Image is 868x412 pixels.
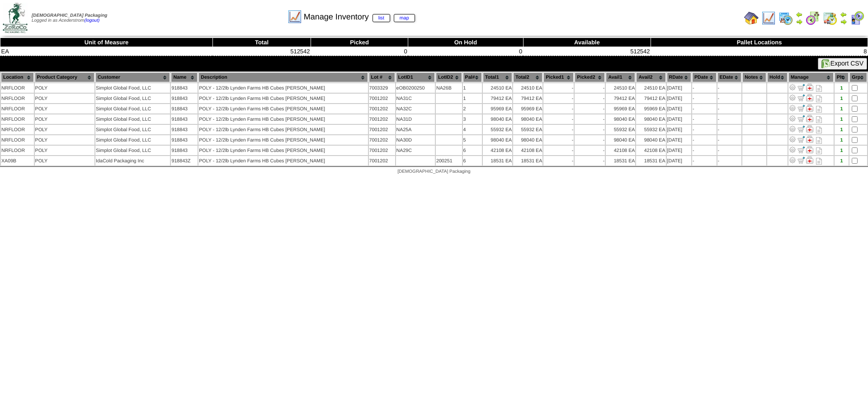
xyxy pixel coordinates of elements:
[821,59,830,68] img: excel.gif
[369,94,395,103] td: 7001202
[606,94,635,103] td: 79412 EA
[513,135,542,145] td: 98040 EA
[816,158,822,165] i: Note
[816,85,822,92] i: Note
[397,169,470,174] span: [DEMOGRAPHIC_DATA] Packaging
[667,135,691,145] td: [DATE]
[778,11,793,25] img: calendarprod.gif
[3,3,28,33] img: zoroco-logo-small.webp
[32,13,107,18] span: [DEMOGRAPHIC_DATA] Packaging
[543,156,574,166] td: -
[198,72,368,82] th: Description
[667,104,691,114] td: [DATE]
[35,114,95,124] td: POLY
[606,83,635,93] td: 24510 EA
[396,135,435,145] td: NA30D
[513,156,542,166] td: 18531 EA
[212,47,311,56] td: 512542
[816,127,822,133] i: Note
[1,94,34,103] td: NRFLOOR
[171,146,198,155] td: 918843
[513,146,542,155] td: 42108 EA
[575,156,605,166] td: -
[692,156,717,166] td: -
[513,94,542,103] td: 79412 EA
[311,47,408,56] td: 0
[636,72,665,82] th: Avail2
[463,114,482,124] td: 3
[171,125,198,134] td: 918843
[606,72,635,82] th: Avail1
[744,11,759,25] img: home.gif
[797,125,805,133] img: Move
[483,146,512,155] td: 42108 EA
[513,114,542,124] td: 98040 EA
[806,84,813,91] img: Manage Hold
[543,94,574,103] td: -
[575,146,605,155] td: -
[806,156,813,164] img: Manage Hold
[667,156,691,166] td: [DATE]
[463,135,482,145] td: 5
[463,94,482,103] td: 1
[667,72,691,82] th: RDate
[575,114,605,124] td: -
[806,104,813,112] img: Manage Hold
[797,84,805,91] img: Move
[1,104,34,114] td: NRFLOOR
[835,127,849,133] div: 1
[797,104,805,112] img: Move
[171,156,198,166] td: 918843Z
[198,114,368,124] td: POLY - 12/2lb Lynden Farms HB Cubes [PERSON_NAME]
[288,9,302,24] img: line_graph.gif
[198,135,368,145] td: POLY - 12/2lb Lynden Farms HB Cubes [PERSON_NAME]
[171,94,198,103] td: 918843
[816,147,822,154] i: Note
[369,104,395,114] td: 7001202
[636,114,665,124] td: 98040 EA
[835,72,849,82] th: Plt
[483,72,512,82] th: Total1
[35,135,95,145] td: POLY
[789,156,796,164] img: Adjust
[789,84,796,91] img: Adjust
[651,47,868,56] td: 8
[1,114,34,124] td: NRFLOOR
[483,156,512,166] td: 18531 EA
[523,47,651,56] td: 512542
[483,125,512,134] td: 55932 EA
[95,156,170,166] td: IdaCold Packaging Inc
[789,94,796,101] img: Adjust
[463,125,482,134] td: 4
[396,125,435,134] td: NA25A
[543,114,574,124] td: -
[806,125,813,133] img: Manage Hold
[797,94,805,101] img: Move
[606,135,635,145] td: 98040 EA
[396,83,435,93] td: eOB0200250
[198,125,368,134] td: POLY - 12/2lb Lynden Farms HB Cubes [PERSON_NAME]
[835,148,849,153] div: 1
[796,11,803,18] img: arrowleft.gif
[692,72,717,82] th: PDate
[717,114,742,124] td: -
[543,125,574,134] td: -
[835,117,849,122] div: 1
[667,83,691,93] td: [DATE]
[543,72,574,82] th: Picked1
[789,136,796,143] img: Adjust
[513,83,542,93] td: 24510 EA
[651,38,868,47] th: Pallet Locations
[95,125,170,134] td: Simplot Global Food, LLC
[823,11,837,25] img: calendarinout.gif
[396,72,435,82] th: LotID1
[636,83,665,93] td: 24510 EA
[369,72,395,82] th: Lot #
[463,156,482,166] td: 6
[789,104,796,112] img: Adjust
[606,125,635,134] td: 55932 EA
[483,94,512,103] td: 79412 EA
[692,104,717,114] td: -
[606,156,635,166] td: 18531 EA
[463,104,482,114] td: 2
